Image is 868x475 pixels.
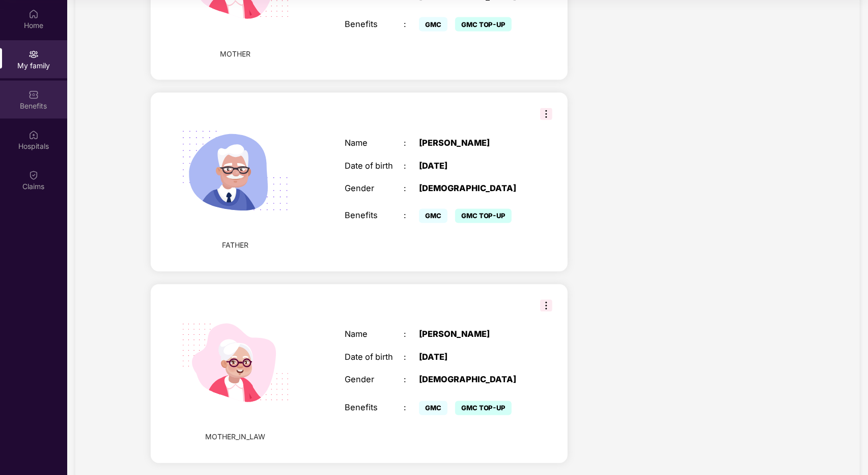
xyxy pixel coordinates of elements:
span: MOTHER [220,48,250,60]
div: : [404,353,419,362]
div: : [404,375,419,385]
div: Benefits [345,403,404,413]
div: Name [345,330,404,339]
span: MOTHER_IN_LAW [205,432,265,443]
div: Benefits [345,19,404,29]
img: svg+xml;base64,PHN2ZyBpZD0iQmVuZWZpdHMiIHhtbG5zPSJodHRwOi8vd3d3LnczLm9yZy8yMDAwL3N2ZyIgd2lkdGg9Ij... [29,90,39,100]
div: [DATE] [419,353,523,362]
div: : [404,161,419,171]
div: [PERSON_NAME] [419,330,523,339]
span: GMC TOP-UP [455,401,512,415]
div: Date of birth [345,353,404,362]
img: svg+xml;base64,PHN2ZyBpZD0iQ2xhaW0iIHhtbG5zPSJodHRwOi8vd3d3LnczLm9yZy8yMDAwL3N2ZyIgd2lkdGg9IjIwIi... [29,170,39,180]
div: : [404,138,419,148]
span: GMC TOP-UP [455,209,512,223]
div: [PERSON_NAME] [419,138,523,148]
div: Gender [345,183,404,193]
div: Date of birth [345,161,404,171]
span: FATHER [222,240,248,251]
div: Gender [345,375,404,385]
div: : [404,211,419,221]
img: svg+xml;base64,PHN2ZyBpZD0iSG9zcGl0YWxzIiB4bWxucz0iaHR0cDovL3d3dy53My5vcmcvMjAwMC9zdmciIHdpZHRoPS... [29,130,39,140]
img: svg+xml;base64,PHN2ZyB3aWR0aD0iMjAiIGhlaWdodD0iMjAiIHZpZXdCb3g9IjAgMCAyMCAyMCIgZmlsbD0ibm9uZSIgeG... [29,49,39,60]
div: [DATE] [419,161,523,171]
img: svg+xml;base64,PHN2ZyB4bWxucz0iaHR0cDovL3d3dy53My5vcmcvMjAwMC9zdmciIHdpZHRoPSIyMjQiIGhlaWdodD0iMT... [167,295,304,432]
div: : [404,183,419,193]
div: [DEMOGRAPHIC_DATA] [419,375,523,385]
span: GMC [419,17,447,32]
div: : [404,403,419,413]
img: svg+xml;base64,PHN2ZyB3aWR0aD0iMzIiIGhlaWdodD0iMzIiIHZpZXdCb3g9IjAgMCAzMiAzMiIgZmlsbD0ibm9uZSIgeG... [540,108,552,120]
div: : [404,330,419,339]
div: [DEMOGRAPHIC_DATA] [419,183,523,193]
span: GMC [419,209,447,223]
img: svg+xml;base64,PHN2ZyB3aWR0aD0iMzIiIGhlaWdodD0iMzIiIHZpZXdCb3g9IjAgMCAzMiAzMiIgZmlsbD0ibm9uZSIgeG... [540,300,552,312]
div: : [404,19,419,29]
span: GMC TOP-UP [455,17,512,32]
img: svg+xml;base64,PHN2ZyBpZD0iSG9tZSIgeG1sbnM9Imh0dHA6Ly93d3cudzMub3JnLzIwMDAvc3ZnIiB3aWR0aD0iMjAiIG... [29,9,39,19]
div: Name [345,138,404,148]
span: GMC [419,401,447,415]
div: Benefits [345,211,404,221]
img: svg+xml;base64,PHN2ZyB4bWxucz0iaHR0cDovL3d3dy53My5vcmcvMjAwMC9zdmciIHhtbG5zOnhsaW5rPSJodHRwOi8vd3... [167,103,304,240]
